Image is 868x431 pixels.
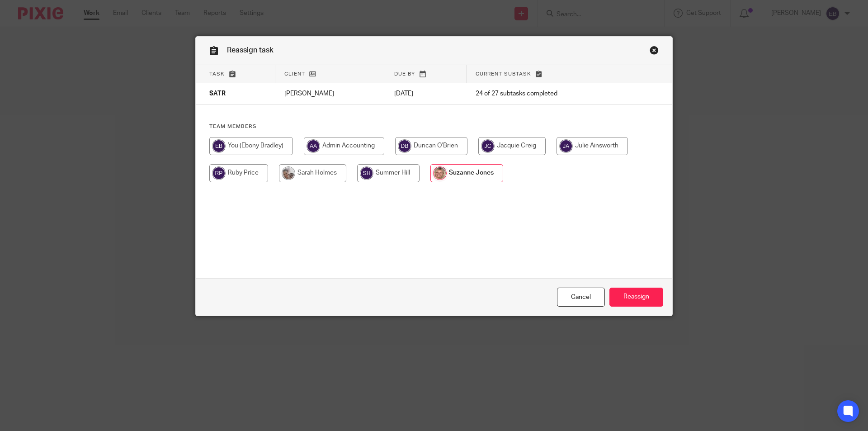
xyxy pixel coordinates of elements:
[209,91,226,97] span: SATR
[467,83,628,105] td: 24 of 27 subtasks completed
[557,288,605,307] a: Close this dialog window
[209,71,225,76] span: Task
[394,71,415,76] span: Due by
[209,123,659,130] h4: Team members
[650,46,659,58] a: Close this dialog window
[394,89,458,98] p: [DATE]
[284,71,305,76] span: Client
[476,71,531,76] span: Current subtask
[284,89,376,98] p: [PERSON_NAME]
[609,288,663,307] input: Reassign
[227,47,274,54] span: Reassign task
